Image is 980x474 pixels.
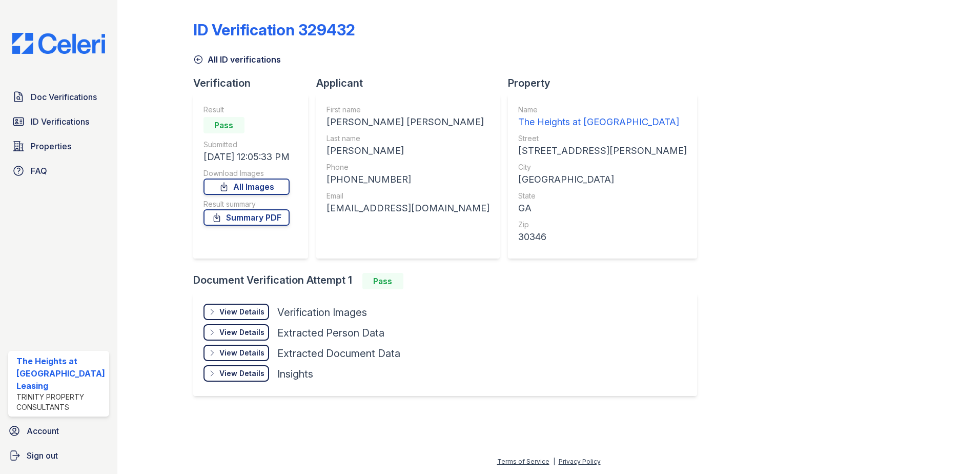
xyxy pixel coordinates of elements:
div: Verification [193,76,316,90]
a: Sign out [4,445,113,466]
div: Result summary [203,199,290,209]
div: Verification Images [277,305,367,320]
div: ID Verification 329432 [193,21,355,39]
div: Submitted [203,140,290,150]
div: 30346 [518,230,687,244]
div: View Details [219,348,264,358]
div: [GEOGRAPHIC_DATA] [518,172,687,187]
img: CE_Logo_Blue-a8612792a0a2168367f1c8372b55b34899dd931a85d93a1a3d3e32e68fde9ad4.png [4,33,113,54]
a: Summary PDF [203,209,290,226]
div: [PERSON_NAME] [PERSON_NAME] [326,115,489,129]
div: Document Verification Attempt 1 [193,273,705,289]
div: Extracted Document Data [277,346,400,361]
div: [PHONE_NUMBER] [326,172,489,187]
div: Insights [277,367,313,381]
span: Sign out [27,449,58,462]
a: ID Verifications [8,111,109,132]
div: [STREET_ADDRESS][PERSON_NAME] [518,144,687,158]
div: Trinity Property Consultants [16,392,105,412]
div: City [518,162,687,172]
div: Download Images [203,168,290,179]
span: Doc Verifications [31,91,97,103]
div: Pass [203,117,244,133]
div: Property [508,76,705,90]
a: Name The Heights at [GEOGRAPHIC_DATA] [518,105,687,129]
div: Email [326,191,489,201]
div: [DATE] 12:05:33 PM [203,150,290,164]
div: Applicant [316,76,508,90]
a: All ID verifications [193,53,281,66]
span: ID Verifications [31,115,89,128]
div: Result [203,105,290,115]
a: FAQ [8,161,109,181]
div: Phone [326,162,489,172]
div: The Heights at [GEOGRAPHIC_DATA] Leasing [16,355,105,392]
div: State [518,191,687,201]
div: Zip [518,220,687,230]
a: Account [4,421,113,441]
div: View Details [219,368,264,379]
div: Name [518,105,687,115]
div: Last name [326,133,489,144]
div: Extracted Person Data [277,326,384,340]
div: View Details [219,307,264,317]
div: View Details [219,327,264,338]
a: Properties [8,136,109,156]
div: The Heights at [GEOGRAPHIC_DATA] [518,115,687,129]
div: Pass [362,273,403,289]
span: Account [27,425,59,437]
span: Properties [31,140,71,152]
span: FAQ [31,165,47,177]
a: Terms of Service [497,458,549,465]
a: Privacy Policy [559,458,601,465]
a: All Images [203,179,290,195]
a: Doc Verifications [8,87,109,107]
div: [PERSON_NAME] [326,144,489,158]
div: First name [326,105,489,115]
div: [EMAIL_ADDRESS][DOMAIN_NAME] [326,201,489,215]
div: Street [518,133,687,144]
div: GA [518,201,687,215]
div: | [553,458,555,465]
